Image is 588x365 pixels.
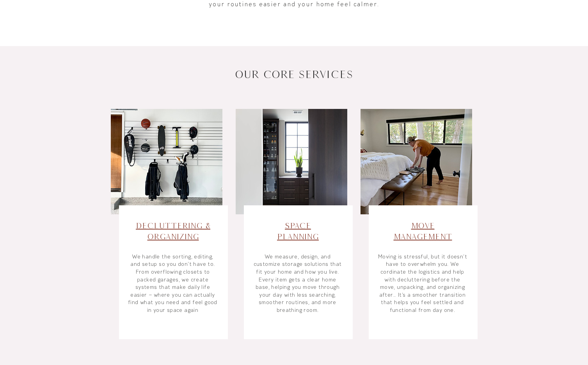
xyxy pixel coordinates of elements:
[361,109,472,214] img: rganizing team unpacking boxes and setting up a new kitchen after a move in Portland
[277,221,319,241] a: SpacePlanning
[254,253,342,313] a: We measure, design, and customize storage solutions that fit your home and how you live. Every it...
[103,67,485,82] h2: OUR CORE SERVICES
[127,253,219,314] p: We handle the sorting, editing, and setup so you don’t have to. From overflowing closets to packe...
[377,253,469,314] p: Moving is stressful, but it doesn’t have to overwhelm you. We cordinate the logistics and help wi...
[394,221,452,241] a: MoveManagement​
[136,221,210,241] a: Decluttering & Organizing
[111,109,222,214] img: Professional organizer decluttering a Portland home closet and setting up storage bins for easy d...
[394,221,452,241] span: Move Management​
[236,109,347,214] img: Home organizer measuring shelves and planning custom storage layout for a family room in Portland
